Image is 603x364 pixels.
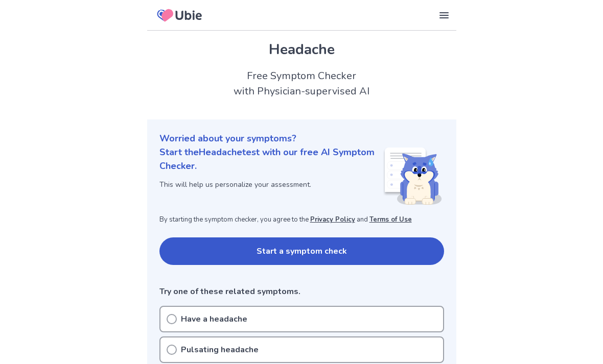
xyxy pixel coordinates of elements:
p: Worried about your symptoms? [159,132,444,145]
img: Shiba [383,148,442,205]
p: By starting the symptom checker, you agree to the and [159,215,444,225]
h2: Free Symptom Checker with Physician-supervised AI [147,68,456,99]
a: Terms of Use [369,215,412,224]
button: Start a symptom check [159,237,444,265]
h1: Headache [159,39,444,60]
p: Start the Headache test with our free AI Symptom Checker. [159,145,383,173]
p: Have a headache [181,313,247,325]
a: Privacy Policy [310,215,355,224]
p: This will help us personalize your assessment. [159,179,383,190]
p: Try one of these related symptoms. [159,285,444,298]
p: Pulsating headache [181,344,259,356]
